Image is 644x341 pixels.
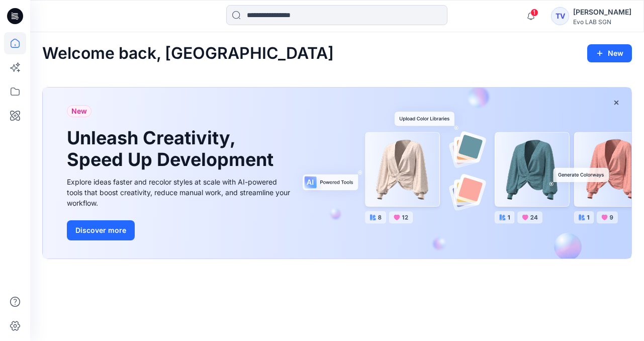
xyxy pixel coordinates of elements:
[587,44,632,62] button: New
[573,6,631,18] div: [PERSON_NAME]
[42,44,334,63] h2: Welcome back, [GEOGRAPHIC_DATA]
[67,220,135,240] button: Discover more
[67,220,293,240] a: Discover more
[551,7,569,25] div: TV
[67,177,293,208] div: Explore ideas faster and recolor styles at scale with AI-powered tools that boost creativity, red...
[530,9,538,17] span: 1
[71,105,87,117] span: New
[67,127,278,170] h1: Unleash Creativity, Speed Up Development
[573,18,631,26] div: Evo LAB SGN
